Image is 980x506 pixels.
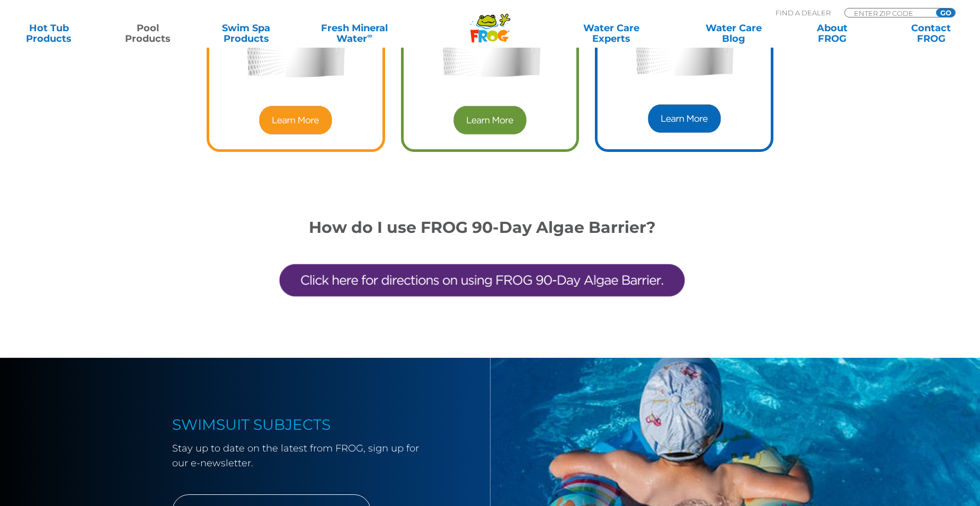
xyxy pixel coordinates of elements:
[794,23,871,44] a: AboutFROG
[307,23,403,44] a: Fresh MineralWater∞
[646,103,723,134] img: FROG 90-Day Goodbye Cloudy™
[936,8,955,17] input: GO
[172,441,437,471] p: Stay up to date on the latest from FROG, sign up for our e-newsletter.
[549,23,673,44] a: Water CareExperts
[275,218,689,237] h2: How do I use FROG 90-Day Algae Barrier?
[452,104,528,136] img: FROG 90-Day Goodbye Phos™
[275,237,689,324] img: Click here for full directions using FROG 90-Day Algae Barrier 800x169
[367,31,372,40] sup: ∞
[208,23,284,44] a: Swim SpaProducts
[109,23,186,44] a: PoolProducts
[853,8,924,17] input: Zip Code Form
[696,23,772,44] a: Water CareBlog
[172,416,437,433] h4: SWIMSUIT SUBJECTS
[257,104,334,136] img: FROG Algae Gone™
[11,23,87,44] a: Hot TubProducts
[776,8,831,17] p: Find A Dealer
[893,23,969,44] a: ContactFROG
